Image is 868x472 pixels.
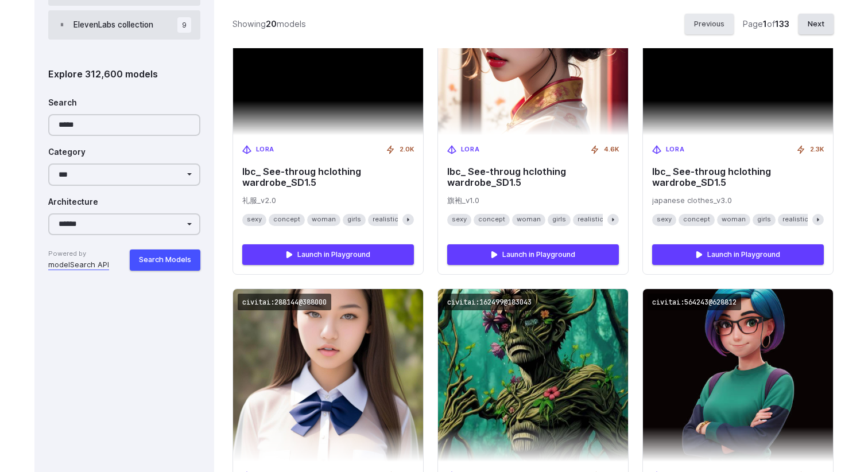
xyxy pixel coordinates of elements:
span: girls [343,214,366,226]
img: Fresh Ideas@3D pro cartoon character_SD1.5 [643,289,833,462]
code: civitai:564243@628812 [648,294,741,310]
button: Search Models [130,249,200,270]
span: 礼服_v2.0 [242,195,414,206]
span: LoRA [461,145,479,155]
span: 9 [177,17,191,33]
label: Category [48,146,86,159]
span: concept [269,214,305,226]
span: LoRA [666,145,684,155]
div: Showing models [232,18,306,31]
input: Search [48,114,200,136]
span: woman [512,214,545,226]
strong: 133 [775,19,789,29]
button: Previous [685,14,734,34]
label: Architecture [48,196,98,209]
span: realistic [573,214,608,226]
span: concept [679,214,715,226]
span: 4.6K [604,145,619,155]
span: 2.3K [810,145,824,155]
code: civitai:288144@388000 [238,294,331,310]
span: girls [548,214,571,226]
a: Launch in Playground [652,244,824,265]
strong: 1 [763,19,767,29]
span: realistic [368,214,403,226]
select: Category [48,163,200,186]
span: sexy [242,214,266,226]
span: 旗袍_v1.0 [447,195,619,206]
span: sexy [447,214,471,226]
img: lbc_ See-throug hclothing wardrobe_SD1.5 [233,289,423,462]
span: LoRA [256,145,274,155]
code: civitai:162499@183043 [443,294,536,310]
span: Powered by [48,249,109,259]
div: Explore 312,600 models [48,67,200,82]
img: Flower Man 地獄楽_SD1.5ckpt [438,289,628,462]
span: lbc_ See-throug hclothing wardrobe_SD1.5 [242,166,414,188]
span: realistic [778,214,813,226]
span: sexy [652,214,676,226]
span: ElevenLabs collection [73,19,153,32]
a: Launch in Playground [242,244,414,265]
strong: 20 [266,19,277,29]
span: girls [753,214,776,226]
span: lbc_ See-throug hclothing wardrobe_SD1.5 [652,166,824,188]
a: Launch in Playground [447,244,619,265]
button: Next [799,14,834,34]
span: lbc_ See-throug hclothing wardrobe_SD1.5 [447,166,619,188]
span: woman [307,214,340,226]
span: 2.0K [400,145,414,155]
label: Search [48,97,77,110]
span: concept [474,214,510,226]
button: ElevenLabs collection 9 [48,10,200,40]
a: modelSearch API [48,259,109,271]
div: Page of [743,18,789,31]
span: woman [717,214,750,226]
select: Architecture [48,213,200,236]
span: japanese clothes_v3.0 [652,195,824,206]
